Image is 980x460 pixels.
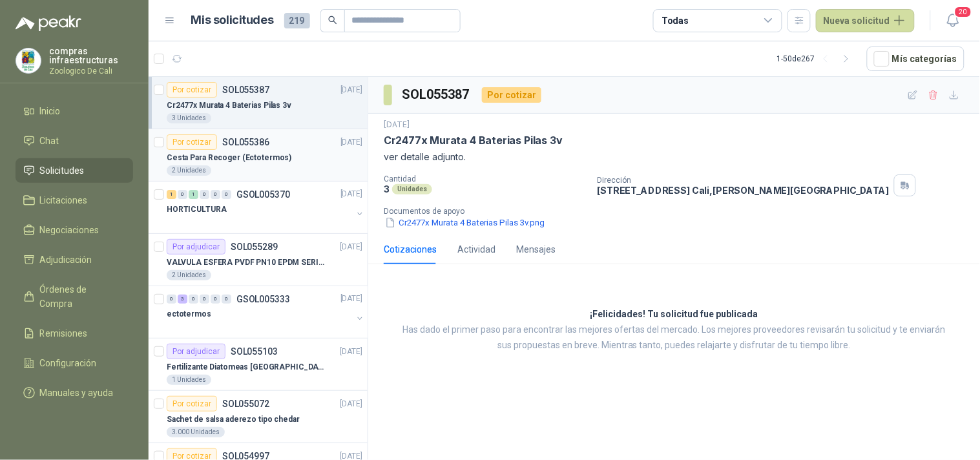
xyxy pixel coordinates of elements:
[482,87,541,103] div: Por cotizar
[16,247,133,272] a: Adjudicación
[167,165,211,176] div: 2 Unidades
[16,16,81,31] img: Logo peakr
[777,48,857,69] div: 1 - 50 de 267
[167,413,300,426] p: Sachet de salsa aderezo tipo chedar
[401,322,948,353] p: Has dado el primer paso para encontrar las mejores ofertas del mercado. Los mejores proveedores r...
[167,396,217,412] div: Por cotizar
[49,47,133,65] p: compras infraestructuras
[167,190,176,199] div: 1
[402,85,472,105] h3: SOL055387
[167,99,291,112] p: Cr2477x Murata 4 Baterias Pilas 3v
[189,190,198,199] div: 1
[222,190,231,199] div: 0
[49,67,133,75] p: Zoologico De Cali
[16,321,133,346] a: Remisiones
[211,295,220,304] div: 0
[191,11,274,30] h1: Mis solicitudes
[598,185,890,196] p: [STREET_ADDRESS] Cali , [PERSON_NAME][GEOGRAPHIC_DATA]
[222,85,269,94] p: SOL055387
[384,119,410,131] p: [DATE]
[167,239,225,255] div: Por adjudicar
[222,399,269,408] p: SOL055072
[16,188,133,213] a: Licitaciones
[149,234,368,286] a: Por adjudicarSOL055289[DATE] VALVULA ESFERA PVDF PN10 EPDM SERIE EX D 25MM CEPEX64926TREME2 Unidades
[167,295,176,304] div: 0
[231,242,278,251] p: SOL055289
[328,16,337,25] span: search
[178,295,187,304] div: 3
[384,207,975,216] p: Documentos de apoyo
[384,134,563,147] p: Cr2477x Murata 4 Baterias Pilas 3v
[167,134,217,150] div: Por cotizar
[284,13,310,28] span: 219
[662,14,689,28] div: Todas
[167,291,365,333] a: 0 3 0 0 0 0 GSOL005333[DATE] ectotermos
[167,361,328,373] p: Fertilizante Diatomeas [GEOGRAPHIC_DATA] 25kg Polvo
[167,113,211,123] div: 3 Unidades
[236,295,290,304] p: GSOL005333
[167,82,217,98] div: Por cotizar
[40,223,99,237] span: Negociaciones
[384,216,546,229] button: Cr2477x Murata 4 Baterias Pilas 3v.png
[231,347,278,356] p: SOL055103
[941,9,964,32] button: 20
[40,326,88,340] span: Remisiones
[340,293,362,306] p: [DATE]
[340,398,362,410] p: [DATE]
[222,295,231,304] div: 0
[167,187,365,228] a: 1 0 1 0 0 0 GSOL005370[DATE] HORTICULTURA
[954,6,972,18] span: 20
[200,295,209,304] div: 0
[149,77,368,129] a: Por cotizarSOL055387[DATE] Cr2477x Murata 4 Baterias Pilas 3v3 Unidades
[178,190,187,199] div: 0
[16,277,133,316] a: Órdenes de Compra
[40,386,114,400] span: Manuales y ayuda
[167,344,225,359] div: Por adjudicar
[40,104,61,118] span: Inicio
[200,190,209,199] div: 0
[457,242,495,256] div: Actividad
[40,253,92,267] span: Adjudicación
[16,129,133,153] a: Chat
[516,242,556,256] div: Mensajes
[189,295,198,304] div: 0
[590,307,758,322] h3: ¡Felicidades! Tu solicitud fue publicada
[340,346,362,358] p: [DATE]
[598,176,890,185] p: Dirección
[40,356,97,370] span: Configuración
[816,9,915,32] button: Nueva solicitud
[16,99,133,123] a: Inicio
[236,190,290,199] p: GSOL005370
[40,134,59,148] span: Chat
[167,427,225,437] div: 3.000 Unidades
[867,47,964,71] button: Mís categorías
[384,242,437,256] div: Cotizaciones
[40,282,121,311] span: Órdenes de Compra
[167,375,211,385] div: 1 Unidades
[384,150,964,164] p: ver detalle adjunto.
[40,163,85,178] span: Solicitudes
[222,138,269,147] p: SOL055386
[40,193,88,207] span: Licitaciones
[167,270,211,280] div: 2 Unidades
[340,241,362,253] p: [DATE]
[167,152,291,164] p: Cesta Para Recoger (Ectotermos)
[149,391,368,443] a: Por cotizarSOL055072[DATE] Sachet de salsa aderezo tipo chedar3.000 Unidades
[167,204,227,216] p: HORTICULTURA
[340,84,362,96] p: [DATE]
[16,48,41,73] img: Company Logo
[340,136,362,149] p: [DATE]
[16,158,133,183] a: Solicitudes
[167,256,328,269] p: VALVULA ESFERA PVDF PN10 EPDM SERIE EX D 25MM CEPEX64926TREME
[149,129,368,182] a: Por cotizarSOL055386[DATE] Cesta Para Recoger (Ectotermos)2 Unidades
[340,189,362,201] p: [DATE]
[16,351,133,375] a: Configuración
[384,174,587,183] p: Cantidad
[211,190,220,199] div: 0
[384,183,390,194] p: 3
[16,218,133,242] a: Negociaciones
[16,381,133,405] a: Manuales y ayuda
[392,184,432,194] div: Unidades
[167,309,211,321] p: ectotermos
[149,339,368,391] a: Por adjudicarSOL055103[DATE] Fertilizante Diatomeas [GEOGRAPHIC_DATA] 25kg Polvo1 Unidades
